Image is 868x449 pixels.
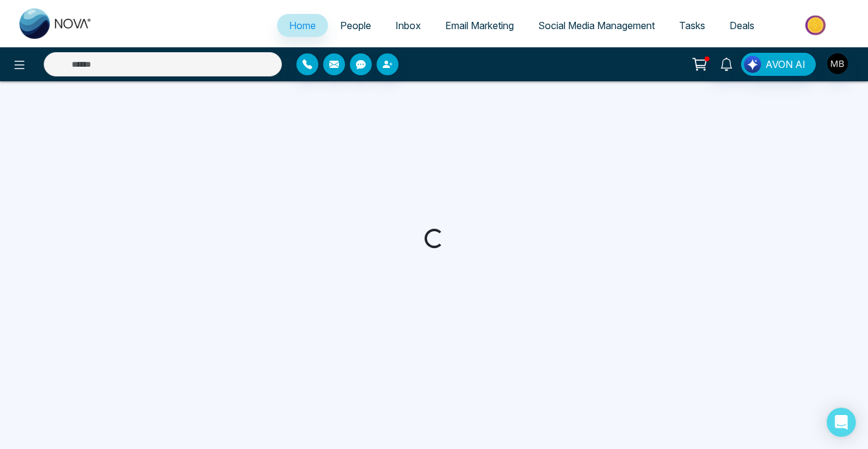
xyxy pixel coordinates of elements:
span: People [340,19,371,32]
img: Lead Flow [744,56,761,73]
a: Email Marketing [433,14,526,37]
span: Email Marketing [445,19,514,32]
a: Tasks [667,14,717,37]
button: AVON AI [741,53,816,76]
img: Nova CRM Logo [19,8,92,39]
a: Social Media Management [526,14,667,37]
span: Deals [730,19,754,32]
a: Deals [717,14,767,37]
span: Inbox [395,19,421,32]
a: People [328,14,383,37]
a: Home [277,14,328,37]
span: AVON AI [765,57,805,72]
span: Social Media Management [538,19,655,32]
img: User Avatar [827,53,848,74]
a: Inbox [383,14,433,37]
span: Tasks [679,19,705,32]
span: Home [289,19,316,32]
img: Market-place.gif [773,12,861,39]
div: Open Intercom Messenger [827,408,856,437]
